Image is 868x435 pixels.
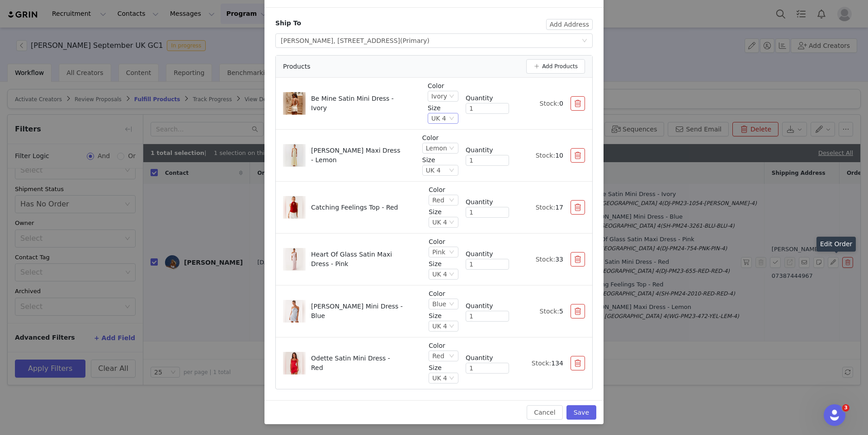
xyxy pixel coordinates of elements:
[449,249,454,256] i: icon: down
[466,249,509,259] div: Quantity
[516,359,563,368] div: Stock:
[429,207,458,217] p: Size
[429,289,458,299] p: Color
[286,248,302,271] img: Product Image
[429,259,458,269] p: Size
[311,302,403,321] p: [PERSON_NAME] Mini Dress - Blue
[449,168,454,174] i: icon: down
[551,360,563,367] span: 134
[432,351,444,361] div: Red
[432,299,446,309] div: Blue
[311,250,403,269] p: Heart Of Glass Satin Maxi Dress - Pink
[286,196,302,219] img: Product Image
[824,404,845,426] iframe: Intercom live chat
[286,300,302,323] img: Product Image
[449,145,454,152] i: icon: down
[283,141,306,170] img: Image Background Blur
[429,185,458,195] p: Color
[449,271,454,278] i: icon: down
[432,247,445,257] div: Pink
[559,308,563,315] span: 5
[566,405,596,420] button: Save
[400,37,429,44] span: (Primary)
[582,38,587,44] i: icon: down
[429,341,458,351] p: Color
[816,237,856,252] div: Edit Order
[429,237,458,247] p: Color
[466,353,509,363] div: Quantity
[555,204,563,211] span: 17
[466,145,509,155] div: Quantity
[516,151,563,160] div: Stock:
[286,352,302,374] img: Product Image
[449,375,454,382] i: icon: down
[449,94,454,100] i: icon: down
[449,301,454,308] i: icon: down
[449,197,454,204] i: icon: down
[449,220,454,226] i: icon: down
[432,269,447,279] div: UK 4
[283,245,306,274] img: Image Background Blur
[426,143,447,153] div: Lemon
[283,62,310,71] span: Products
[516,99,563,108] div: Stock:
[311,354,403,373] p: Odette Satin Mini Dress - Red
[432,217,447,227] div: UK 4
[311,203,398,212] p: Catching Feelings Top - Red
[283,349,306,378] img: Image Background Blur
[311,94,403,113] p: Be Mine Satin Mini Dress - Ivory
[428,103,458,113] p: Size
[275,19,301,28] div: Ship To
[555,256,563,263] span: 33
[516,203,563,212] div: Stock:
[426,165,441,175] div: UK 4
[466,197,509,207] div: Quantity
[283,193,306,222] img: Image Background Blur
[431,113,446,123] div: UK 4
[429,363,458,373] p: Size
[432,195,444,205] div: Red
[516,307,563,316] div: Stock:
[432,373,447,383] div: UK 4
[466,301,509,311] div: Quantity
[546,19,593,30] button: Add Address
[527,405,562,420] button: Cancel
[422,133,458,143] p: Color
[422,155,458,165] p: Size
[449,116,454,122] i: icon: down
[281,34,429,47] div: [PERSON_NAME], [STREET_ADDRESS]
[449,323,454,330] i: icon: down
[283,89,306,118] img: Image Background Blur
[428,81,458,91] p: Color
[526,59,585,74] button: Add Products
[466,94,509,103] div: Quantity
[449,353,454,360] i: icon: down
[555,152,563,159] span: 10
[516,255,563,264] div: Stock:
[559,100,563,107] span: 0
[286,144,302,167] img: Product Image
[429,311,458,321] p: Size
[432,321,447,331] div: UK 4
[842,404,849,412] span: 3
[311,146,403,165] p: [PERSON_NAME] Maxi Dress - Lemon
[283,297,306,326] img: Image Background Blur
[286,92,302,115] img: Product Image
[431,91,447,101] div: Ivory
